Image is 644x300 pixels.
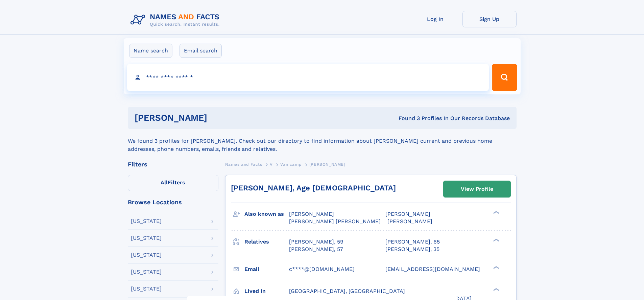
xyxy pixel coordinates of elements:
a: Sign Up [462,11,517,27]
div: ❯ [492,287,500,292]
div: [US_STATE] [131,286,162,292]
a: [PERSON_NAME], 59 [289,238,343,246]
input: search input [127,64,489,91]
div: ❯ [492,238,500,242]
span: [GEOGRAPHIC_DATA], [GEOGRAPHIC_DATA] [289,288,405,294]
div: Filters [128,161,218,167]
div: [US_STATE] [131,218,162,224]
span: [EMAIL_ADDRESS][DOMAIN_NAME] [385,266,480,272]
span: All [161,179,168,186]
span: [PERSON_NAME] [387,218,432,225]
a: [PERSON_NAME], 65 [385,238,440,246]
a: Log In [408,11,462,27]
a: [PERSON_NAME], Age [DEMOGRAPHIC_DATA] [231,184,396,192]
div: ❯ [492,210,500,215]
a: Van camp [280,160,302,168]
a: Names and Facts [225,160,262,168]
a: V [270,160,273,168]
span: Van camp [280,162,302,167]
a: [PERSON_NAME], 57 [289,246,343,253]
h3: Lived in [244,285,289,297]
div: [US_STATE] [131,235,162,241]
span: [PERSON_NAME] [309,162,345,167]
div: Found 3 Profiles In Our Records Database [303,115,510,122]
h3: Relatives [244,236,289,248]
a: View Profile [444,181,510,197]
label: Email search [180,44,222,58]
span: [PERSON_NAME] [385,211,430,217]
div: [US_STATE] [131,252,162,258]
label: Name search [129,44,172,58]
div: Browse Locations [128,199,218,205]
div: We found 3 profiles for [PERSON_NAME]. Check out our directory to find information about [PERSON_... [128,129,517,153]
label: Filters [128,175,218,191]
h1: [PERSON_NAME] [135,114,303,122]
div: [US_STATE] [131,269,162,275]
h3: Email [244,263,289,275]
img: Logo Names and Facts [128,11,225,29]
span: V [270,162,273,167]
h3: Also known as [244,208,289,220]
div: ❯ [492,265,500,270]
div: View Profile [461,181,493,197]
span: [PERSON_NAME] [289,211,334,217]
a: [PERSON_NAME], 35 [385,246,439,253]
span: [PERSON_NAME] [PERSON_NAME] [289,218,381,225]
button: Search Button [492,64,517,91]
